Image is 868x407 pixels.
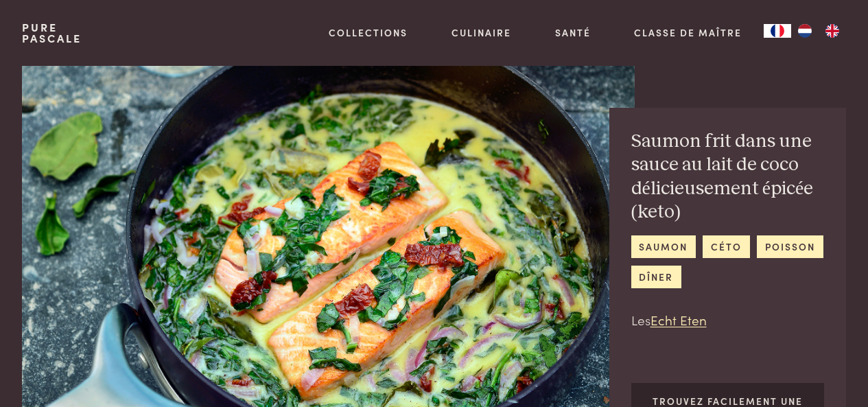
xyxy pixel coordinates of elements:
[764,24,846,38] aside: Language selected: Français
[631,130,825,224] h2: Saumon frit dans une sauce au lait de coco délicieusement épicée (keto)
[634,25,742,40] a: Classe de maître
[764,24,791,38] div: Language
[22,22,82,44] a: PurePascale
[757,235,823,258] a: poisson
[703,235,749,258] a: céto
[555,25,591,40] a: Santé
[791,24,819,38] a: NL
[631,266,681,288] a: dîner
[631,310,825,330] p: Les
[329,25,408,40] a: Collections
[650,310,707,329] a: Echt Eten
[791,24,846,38] ul: Language list
[451,25,511,40] a: Culinaire
[764,24,791,38] a: FR
[819,24,846,38] a: EN
[631,235,696,258] a: saumon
